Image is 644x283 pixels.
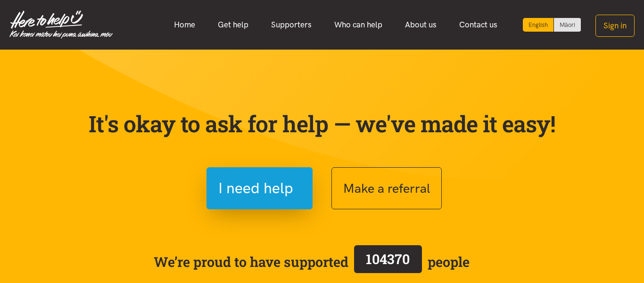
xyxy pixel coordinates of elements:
[448,15,509,35] a: Contact us
[218,176,293,200] span: I need help
[331,167,442,209] button: Make a referral
[554,18,581,32] a: Switch to Te Reo Māori
[348,243,428,280] a: 104370
[206,167,313,209] button: I need help
[323,15,394,35] a: Who can help
[260,15,323,35] a: Supporters
[523,18,581,32] div: Language toggle
[394,15,448,35] a: About us
[523,18,554,32] div: Current language
[595,15,635,37] button: Sign in
[86,110,558,137] p: It's okay to ask for help — we've made it easy!
[9,10,113,39] img: Home
[154,243,470,280] span: We’re proud to have supported people
[366,250,410,268] span: 104370
[206,15,260,35] a: Get help
[163,15,206,35] a: Home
